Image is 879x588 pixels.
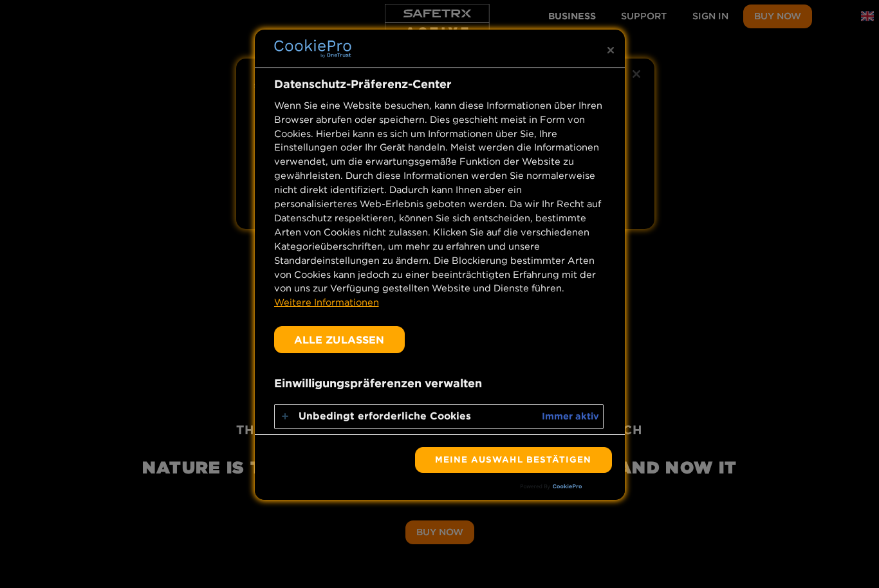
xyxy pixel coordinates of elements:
[274,297,379,308] a: Weitere Informationen zum Datenschutz, wird in neuer registerkarte geöffnet
[274,376,604,397] h3: Einwilligungspräferenzen verwalten
[274,36,351,62] div: Firmenlogo
[521,484,618,500] a: Powered by OneTrust Wird in neuer Registerkarte geöffnet
[274,326,405,353] button: Alle zulassen
[274,75,604,93] h2: Datenschutz-Präferenz-Center
[274,39,351,58] img: Firmenlogo
[597,36,625,64] button: Schließen
[415,447,612,473] button: Meine Auswahl bestätigen
[274,99,604,311] div: Wenn Sie eine Website besuchen, kann diese Informationen über Ihren Browser abrufen oder speicher...
[521,484,582,490] img: Powered by OneTrust Wird in neuer Registerkarte geöffnet
[255,30,625,500] div: Datenschutz-Präferenz-Center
